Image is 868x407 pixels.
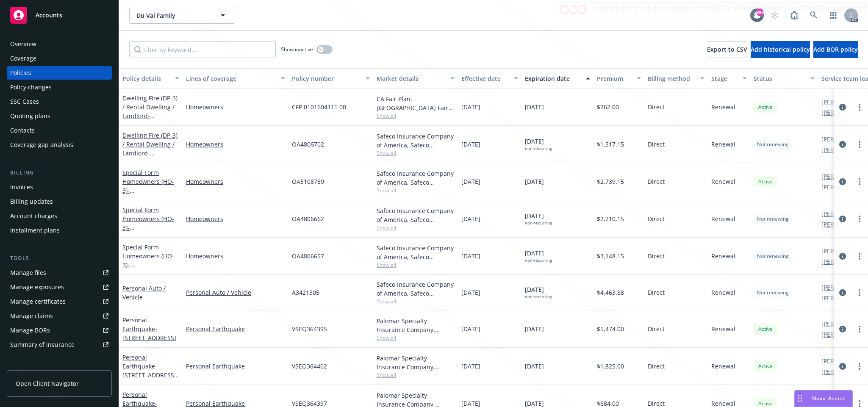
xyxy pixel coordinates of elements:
[122,353,176,388] a: Personal Earthquake
[377,371,455,379] span: Show all
[186,288,285,297] a: Personal Auto / Vehicle
[377,187,455,194] span: Show all
[461,288,480,297] span: [DATE]
[377,206,455,224] div: Safeco Insurance Company of America, Safeco Insurance (Liberty Mutual)
[292,140,324,149] span: OA4806702
[812,395,846,402] span: Nova Assist
[597,252,624,260] span: $3,148.15
[757,178,774,186] span: Active
[461,177,480,186] span: [DATE]
[7,209,112,223] a: Account charges
[707,45,747,53] span: Export to CSV
[292,214,324,223] span: OA4806662
[458,68,521,89] button: Effective date
[597,288,624,297] span: $4,463.88
[10,95,39,108] div: SSC Cases
[36,12,62,19] span: Accounts
[377,298,455,305] span: Show all
[377,280,455,298] div: Safeco Insurance Company of America, Safeco Insurance (Liberty Mutual)
[597,214,624,223] span: $2,210.15
[525,137,552,151] span: [DATE]
[129,7,235,24] button: Du Val Family
[10,37,36,51] div: Overview
[525,324,544,333] span: [DATE]
[7,80,112,94] a: Policy changes
[377,334,455,341] span: Show all
[10,309,53,323] div: Manage claims
[288,68,373,89] button: Policy number
[648,177,665,186] span: Direct
[122,169,176,212] a: Special Form Homeowners (HO-3)
[854,214,865,224] a: more
[525,74,581,83] div: Expiration date
[292,324,327,333] span: VSEQ364395
[10,295,66,308] div: Manage certificates
[7,195,112,208] a: Billing updates
[854,324,865,334] a: more
[786,7,803,24] a: Report a Bug
[711,288,735,297] span: Renewal
[7,254,112,263] div: Tools
[377,112,455,119] span: Show all
[10,109,50,123] div: Quoting plans
[757,325,774,333] span: Active
[751,41,810,58] button: Add historical policy
[648,324,665,333] span: Direct
[521,68,593,89] button: Expiration date
[122,112,176,129] span: - [STREET_ADDRESS]
[707,41,747,58] button: Export to CSV
[854,251,865,261] a: more
[292,102,346,111] span: CFP 0101604111 00
[292,288,319,297] span: A3421305
[854,139,865,150] a: more
[183,68,288,89] button: Lines of coverage
[837,102,848,112] a: circleInformation
[7,169,112,177] div: Billing
[525,362,544,371] span: [DATE]
[186,140,285,149] a: Homeowners
[377,261,455,269] span: Show all
[854,288,865,298] a: more
[648,74,695,83] div: Billing method
[186,74,276,83] div: Lines of coverage
[854,102,865,112] a: more
[10,52,36,65] div: Coverage
[10,224,60,237] div: Installment plans
[644,68,708,89] button: Billing method
[711,214,735,223] span: Renewal
[119,68,183,89] button: Policy details
[757,215,789,223] span: Not renewing
[757,103,774,111] span: Active
[7,324,112,337] a: Manage BORs
[825,7,842,24] a: Switch app
[525,294,552,299] div: non-recurring
[122,325,176,342] span: - [STREET_ADDRESS]
[7,180,112,194] a: Invoices
[648,288,665,297] span: Direct
[122,362,179,388] span: - [STREET_ADDRESS][PERSON_NAME]
[377,169,455,187] div: Safeco Insurance Company of America, Safeco Insurance (Liberty Mutual)
[597,140,624,149] span: $1,317.15
[377,132,455,150] div: Safeco Insurance Company of America, Safeco Insurance (Liberty Mutual)
[794,390,853,407] button: Nova Assist
[7,66,112,80] a: Policies
[186,252,285,260] a: Homeowners
[648,362,665,371] span: Direct
[377,316,455,334] div: Palomar Specialty Insurance Company, Palomar, Arrowhead General Insurance Agency, Inc.
[461,252,480,260] span: [DATE]
[292,362,327,371] span: VSEQ364402
[837,324,848,334] a: circleInformation
[136,11,210,20] span: Du Val Family
[7,295,112,308] a: Manage certificates
[525,285,552,299] span: [DATE]
[377,224,455,231] span: Show all
[377,150,455,157] span: Show all
[597,102,619,111] span: $762.00
[461,140,480,149] span: [DATE]
[10,180,33,194] div: Invoices
[525,146,552,151] div: non-recurring
[813,45,858,53] span: Add BOR policy
[10,80,52,94] div: Policy changes
[837,214,848,224] a: circleInformation
[7,95,112,108] a: SSC Cases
